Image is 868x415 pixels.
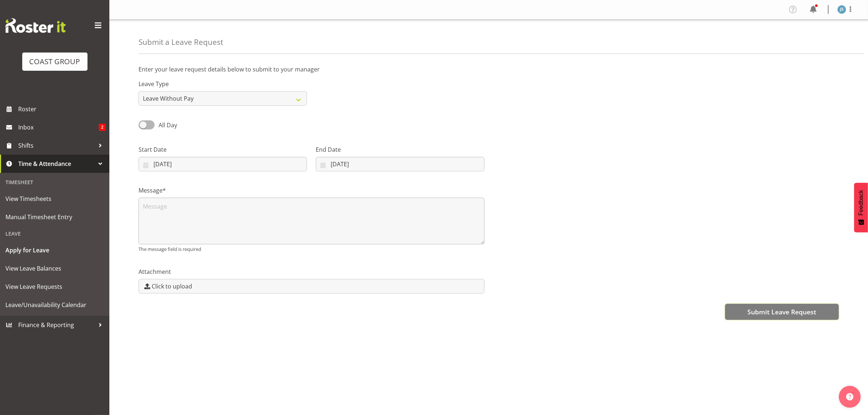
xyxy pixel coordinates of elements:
label: Leave Type [139,79,307,88]
p: Enter your leave request details below to submit to your manager [139,65,839,74]
span: Click to upload [152,282,192,291]
span: Shifts [18,140,95,151]
span: Apply for Leave [5,245,104,256]
a: Leave/Unavailability Calendar [2,296,108,314]
span: View Leave Balances [5,263,104,274]
span: Submit Leave Request [747,307,816,317]
button: Submit Leave Request [725,304,839,320]
img: Rosterit website logo [5,18,66,33]
input: Click to select... [139,157,307,171]
button: Feedback - Show survey [854,183,868,232]
span: All Day [159,121,177,129]
a: Manual Timesheet Entry [2,208,108,226]
label: Start Date [139,145,307,154]
span: View Leave Requests [5,281,104,292]
span: Inbox [18,122,99,133]
p: The message field is required [139,246,484,253]
span: Leave/Unavailability Calendar [5,299,104,310]
label: Attachment [139,267,484,276]
a: View Leave Requests [2,278,108,296]
a: Apply for Leave [2,241,108,259]
a: View Timesheets [2,190,108,208]
div: COAST GROUP [30,56,80,67]
span: Finance & Reporting [18,319,95,330]
h4: Submit a Leave Request [139,38,223,46]
a: View Leave Balances [2,259,108,278]
span: 2 [99,124,106,131]
label: Message* [139,186,484,195]
span: Time & Attendance [18,158,95,169]
span: View Timesheets [5,193,104,204]
img: julia-sandiforth1129.jpg [837,5,846,14]
img: help-xxl-2.png [846,393,853,400]
div: Timesheet [2,175,108,190]
div: Leave [2,226,108,241]
span: Manual Timesheet Entry [5,212,104,222]
input: Click to select... [316,157,484,171]
span: Feedback [858,190,864,216]
label: End Date [316,145,484,154]
span: Roster [18,104,106,115]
